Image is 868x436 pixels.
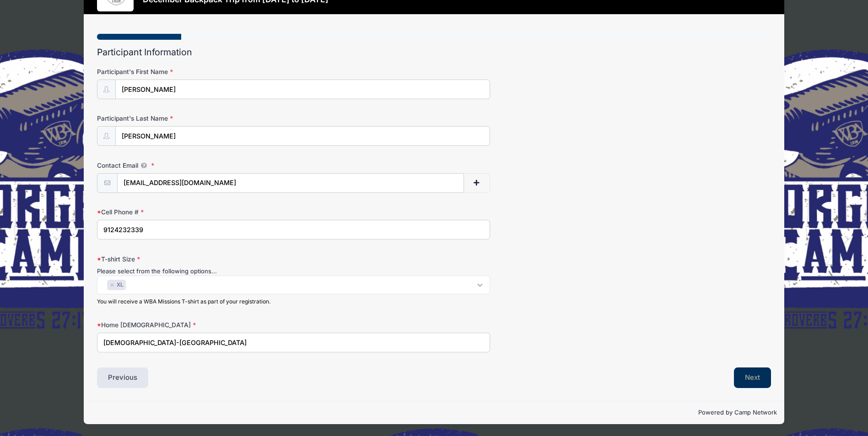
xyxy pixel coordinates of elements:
div: You will receive a WBA Missions T-shirt as part of your registration. [97,298,490,306]
li: XL [107,280,126,290]
label: Contact Email [97,161,322,170]
input: Participant's Last Name [115,126,490,146]
textarea: Search [102,281,107,289]
button: Remove item [109,283,115,287]
input: Participant's First Name [115,80,490,99]
p: Powered by Camp Network [91,408,776,417]
input: email@email.com [117,173,464,193]
label: Participant's First Name [97,67,322,76]
label: Home [DEMOGRAPHIC_DATA] [97,320,322,330]
button: Next [734,367,771,388]
h2: Participant Information [97,47,771,58]
label: T-shirt Size [97,255,322,264]
span: XL [117,281,124,289]
div: Please select from the following options... [97,267,490,276]
label: Cell Phone # [97,207,322,217]
button: Previous [97,367,148,388]
label: Participant's Last Name [97,114,322,123]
